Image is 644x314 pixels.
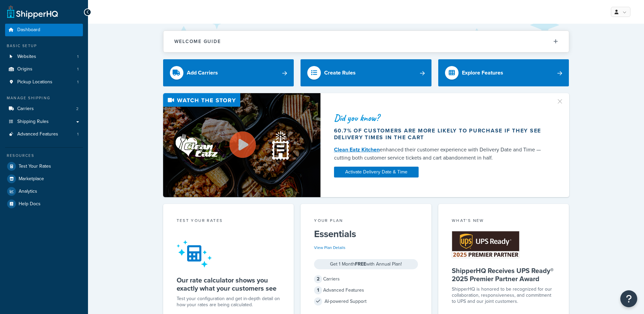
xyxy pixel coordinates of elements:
h5: Essentials [314,229,418,239]
div: enhanced their customer experience with Delivery Date and Time — cutting both customer service ti... [334,146,548,162]
a: Create Rules [301,59,431,86]
span: 1 [314,286,322,294]
h2: Welcome Guide [174,39,221,44]
li: Pickup Locations [5,76,83,88]
a: Marketplace [5,173,83,185]
span: Origins [17,66,32,72]
div: Get 1 Month with Annual Plan! [314,259,418,269]
span: Analytics [19,189,37,194]
div: Carriers [314,274,418,284]
li: Origins [5,63,83,76]
a: Help Docs [5,198,83,210]
button: Welcome Guide [163,31,569,52]
a: Shipping Rules [5,116,83,128]
span: 2 [314,275,322,283]
span: 1 [77,131,79,137]
div: Manage Shipping [5,95,83,101]
span: 1 [77,54,79,60]
h5: Our rate calculator shows you exactly what your customers see [177,276,281,292]
a: Activate Delivery Date & Time [334,167,419,177]
a: Add Carriers [163,59,294,86]
a: Analytics [5,185,83,197]
span: 2 [76,106,79,112]
strong: FREE [355,260,366,268]
h5: ShipperHQ Receives UPS Ready® 2025 Premier Partner Award [452,267,556,283]
span: Advanced Features [17,131,58,137]
img: Video thumbnail [163,93,320,197]
span: Pickup Locations [17,79,52,85]
a: Explore Features [438,59,569,86]
a: Websites1 [5,50,83,63]
a: Origins1 [5,63,83,76]
div: Explore Features [462,68,503,78]
li: Websites [5,50,83,63]
div: 60.7% of customers are more likely to purchase if they see delivery times in the cart [334,127,548,141]
a: Clean Eatz Kitchen [334,146,380,153]
div: AI-powered Support [314,297,418,306]
a: Carriers2 [5,103,83,115]
a: Dashboard [5,24,83,36]
a: Advanced Features1 [5,128,83,141]
div: Basic Setup [5,43,83,49]
span: Help Docs [19,201,41,207]
span: Dashboard [17,27,40,33]
span: Test Your Rates [19,164,51,169]
a: View Plan Details [314,245,346,251]
li: Advanced Features [5,128,83,141]
p: ShipperHQ is honored to be recognized for our collaboration, responsiveness, and commitment to UP... [452,286,556,305]
span: Marketplace [19,176,44,182]
div: Add Carriers [187,68,218,78]
a: Test Your Rates [5,160,83,172]
div: Create Rules [324,68,356,78]
div: Advanced Features [314,286,418,295]
span: Carriers [17,106,34,112]
div: Resources [5,153,83,159]
a: Pickup Locations1 [5,76,83,88]
div: Your Plan [314,217,418,225]
div: Test your configuration and get in-depth detail on how your rates are being calculated. [177,296,281,308]
span: Websites [17,54,36,60]
span: Shipping Rules [17,119,49,125]
div: What's New [452,217,556,225]
div: Did you know? [334,113,548,123]
button: Open Resource Center [620,290,637,307]
div: Test your rates [177,217,281,225]
span: 1 [77,66,79,72]
li: Carriers [5,103,83,115]
span: 1 [77,79,79,85]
